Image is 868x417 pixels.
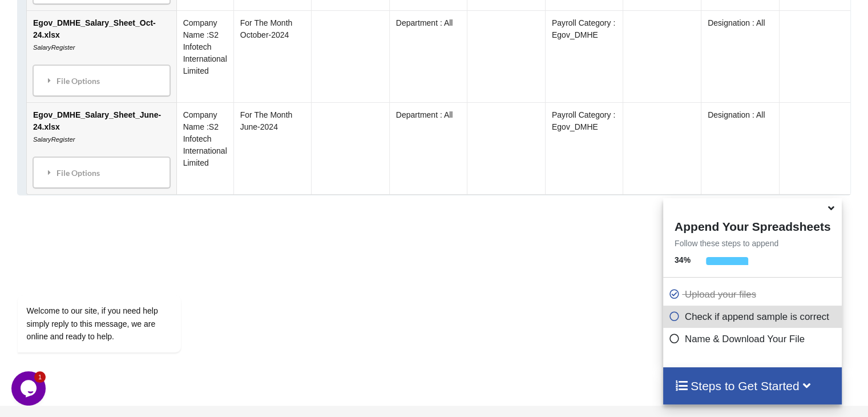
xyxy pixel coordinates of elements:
[663,216,842,234] h4: Append Your Spreadsheets
[389,10,467,102] td: Department : All
[37,69,167,93] div: File Options
[27,10,176,102] td: Egov_DMHE_Salary_Sheet_Oct-24.xlsx
[11,192,217,366] iframe: chat widget
[669,310,839,324] p: Check if append sample is correct
[33,136,75,143] i: SalaryRegister
[37,161,167,185] div: File Options
[663,238,842,249] p: Follow these steps to append
[27,102,176,194] td: Egov_DMHE_Salary_Sheet_June-24.xlsx
[675,379,830,393] h4: Steps to Get Started
[701,102,779,194] td: Designation : All
[233,102,312,194] td: For The Month June-2024
[545,10,623,102] td: Payroll Category : Egov_DMHE
[675,255,691,264] b: 34 %
[233,10,312,102] td: For The Month October-2024
[33,44,75,51] i: SalaryRegister
[669,287,839,302] p: Upload your files
[669,332,839,346] p: Name & Download Your File
[176,102,233,194] td: Company Name :S2 Infotech International Limited
[176,10,233,102] td: Company Name :S2 Infotech International Limited
[11,371,48,406] iframe: chat widget
[389,102,467,194] td: Department : All
[545,102,623,194] td: Payroll Category : Egov_DMHE
[701,10,779,102] td: Designation : All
